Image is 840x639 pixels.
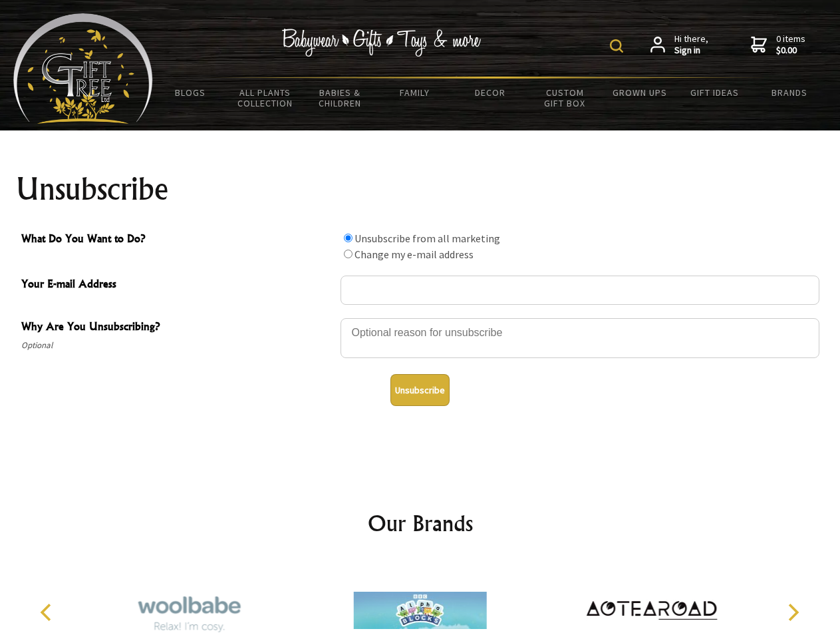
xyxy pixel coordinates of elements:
[751,33,805,57] a: 0 items$0.00
[27,507,814,539] h2: Our Brands
[344,250,352,258] input: What Do You Want to Do?
[341,276,819,305] input: Your E-mail Address
[21,230,334,250] span: What Do You Want to Do?
[677,79,752,106] a: Gift Ideas
[527,79,603,117] a: Custom Gift Box
[674,45,708,57] strong: Sign in
[778,598,807,627] button: Next
[650,33,708,57] a: Hi there,Sign in
[674,33,708,57] span: Hi there,
[452,79,527,106] a: Decor
[21,337,334,353] span: Optional
[390,374,450,406] button: Unsubscribe
[602,79,677,106] a: Grown Ups
[776,45,805,57] strong: $0.00
[354,248,474,261] label: Change my e-mail address
[344,234,352,242] input: What Do You Want to Do?
[303,79,378,117] a: Babies & Children
[378,79,453,106] a: Family
[228,79,303,117] a: All Plants Collection
[21,276,334,295] span: Your E-mail Address
[282,29,482,57] img: Babywear - Gifts - Toys & more
[776,33,805,57] span: 0 items
[21,318,334,337] span: Why Are You Unsubscribing?
[33,598,63,627] button: Previous
[354,232,500,245] label: Unsubscribe from all marketing
[610,39,623,53] img: product search
[341,318,819,358] textarea: Why Are You Unsubscribing?
[16,173,825,205] h1: Unsubscribe
[153,79,228,106] a: BLOGS
[13,13,153,124] img: Babyware - Gifts - Toys and more...
[752,79,827,106] a: Brands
